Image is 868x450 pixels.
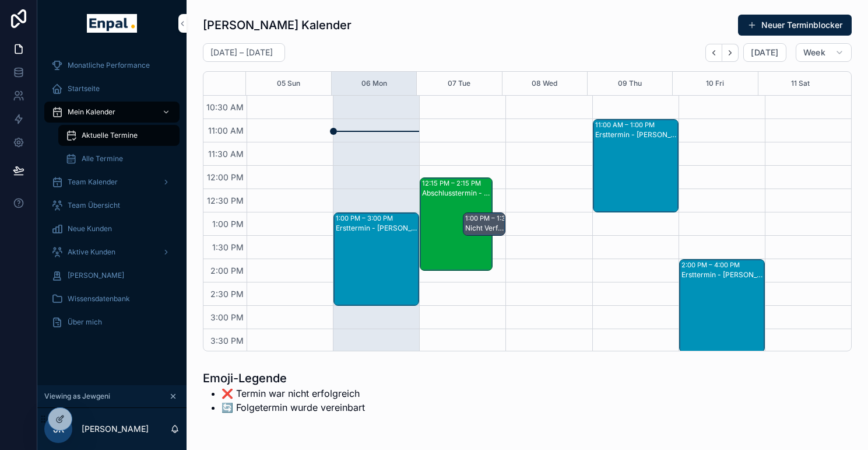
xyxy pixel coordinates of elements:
div: 12:15 PM – 2:15 PMAbschlusstermin - [PERSON_NAME] [420,178,492,270]
h1: [PERSON_NAME] Kalender [203,17,352,33]
span: 12:00 PM [204,172,247,182]
div: Ersttermin - [PERSON_NAME] [595,130,677,139]
span: [DATE] [751,47,778,58]
div: 12:15 PM – 2:15 PM [422,179,484,188]
span: 11:00 AM [205,125,247,135]
a: Monatliche Performance [44,55,180,76]
span: 11:30 AM [205,149,247,159]
a: Über mich [44,312,180,333]
a: Neue Kunden [44,218,180,239]
button: 07 Tue [448,72,470,95]
div: 2:00 PM – 4:00 PM [681,260,743,270]
span: 10:30 AM [203,102,247,112]
span: Team Kalender [68,177,118,187]
button: Neuer Terminblocker [738,15,852,36]
span: 1:30 PM [209,242,247,252]
span: 3:30 PM [208,336,247,346]
li: 🔄️ Folgetermin wurde vereinbart [222,400,365,414]
span: 12:30 PM [204,196,247,205]
span: Monatliche Performance [68,61,150,70]
a: Team Kalender [44,172,180,193]
button: 08 Wed [532,72,557,95]
a: Startseite [44,78,180,99]
span: Viewing as Jewgeni [44,392,110,401]
span: Aktuelle Termine [82,131,138,140]
span: Über mich [68,318,102,327]
span: Mein Kalender [68,107,115,117]
button: 09 Thu [618,72,642,95]
a: Aktuelle Termine [58,125,180,146]
div: 11:00 AM – 1:00 PMErsttermin - [PERSON_NAME] [593,120,678,212]
div: 2:00 PM – 4:00 PMErsttermin - [PERSON_NAME] [680,260,764,352]
span: Aktive Kunden [68,247,115,257]
div: 1:00 PM – 1:30 PM [465,214,524,223]
button: Next [722,44,739,62]
span: Neue Kunden [68,224,112,233]
span: 2:00 PM [208,266,247,275]
a: Aktive Kunden [44,242,180,263]
button: 11 Sat [791,72,810,95]
a: Team Übersicht [44,195,180,216]
li: ❌ Termin war nicht erfolgreich [222,386,365,400]
span: Wissensdatenbank [68,294,130,304]
img: App logo [87,14,136,33]
div: 1:00 PM – 3:00 PMErsttermin - [PERSON_NAME] [334,213,419,305]
button: 05 Sun [277,72,300,95]
h1: Emoji-Legende [203,370,365,386]
a: Alle Termine [58,148,180,169]
span: Startseite [68,84,100,93]
button: Back [705,44,722,62]
div: Abschlusstermin - [PERSON_NAME] [422,189,491,198]
span: Alle Termine [82,154,123,163]
span: 1:00 PM [209,219,247,229]
span: 3:00 PM [208,312,247,322]
a: Wissensdatenbank [44,288,180,309]
button: [DATE] [743,43,786,62]
div: Ersttermin - [PERSON_NAME] [336,224,418,233]
button: Week [796,43,852,62]
span: [PERSON_NAME] [68,271,124,280]
span: 2:30 PM [208,289,247,299]
span: Team Übersicht [68,201,120,210]
div: Ersttermin - [PERSON_NAME] [681,270,764,280]
div: Nicht Verfügbar - (Call mit [PERSON_NAME] und [PERSON_NAME]) [465,224,505,233]
p: [PERSON_NAME] [82,423,149,435]
a: [PERSON_NAME] [44,265,180,286]
div: scrollable content [37,47,187,348]
button: 10 Fri [706,72,724,95]
div: 1:00 PM – 1:30 PMNicht Verfügbar - (Call mit [PERSON_NAME] und [PERSON_NAME]) [463,213,505,235]
a: Mein Kalender [44,102,180,123]
div: 1:00 PM – 3:00 PM [336,214,396,223]
div: 11:00 AM – 1:00 PM [595,120,658,130]
button: 06 Mon [361,72,387,95]
h2: [DATE] – [DATE] [210,47,273,58]
span: Week [803,47,825,58]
